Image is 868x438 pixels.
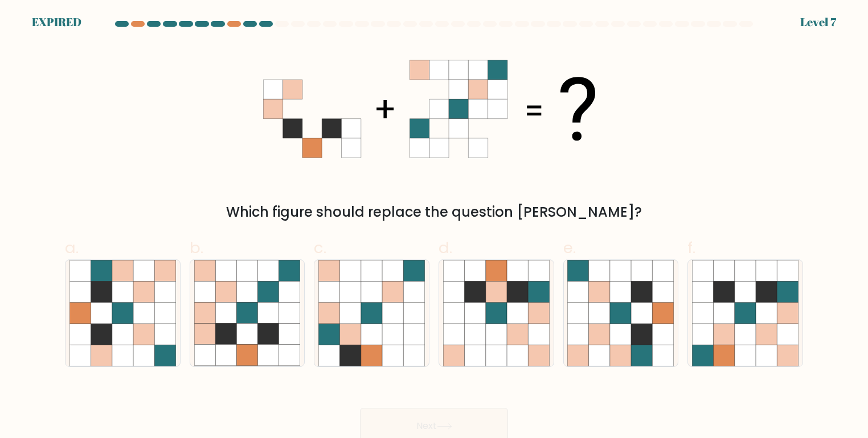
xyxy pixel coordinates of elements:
span: d. [439,237,452,259]
div: Which figure should replace the question [PERSON_NAME]? [72,202,796,222]
span: a. [65,237,79,259]
div: Level 7 [800,14,836,31]
span: b. [190,237,203,259]
span: f. [687,237,695,259]
span: c. [314,237,326,259]
div: EXPIRED [32,14,81,31]
span: e. [563,237,576,259]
